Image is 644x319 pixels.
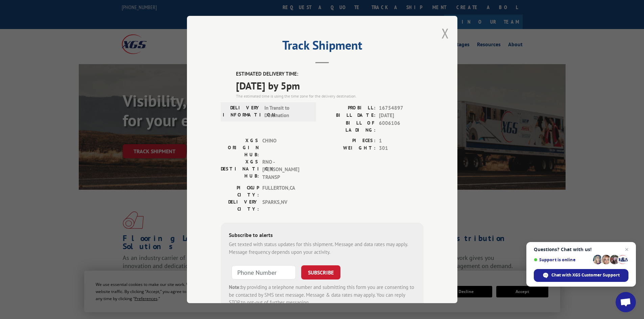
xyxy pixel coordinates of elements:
[223,104,261,119] label: DELIVERY INFORMATION:
[322,144,376,152] label: WEIGHT:
[236,93,424,99] div: The estimated time is using the time zone for the delivery destination.
[379,137,424,145] span: 1
[379,112,424,119] span: [DATE]
[322,137,376,145] label: PIECES:
[221,158,259,181] label: XGS DESTINATION HUB:
[534,247,628,252] span: Questions? Chat with us!
[229,284,415,307] div: by providing a telephone number and submitting this form you are consenting to be contacted by SM...
[616,292,636,312] a: Open chat
[442,24,449,42] button: Close modal
[379,119,424,134] span: 6006106
[232,265,296,280] input: Phone Number
[379,104,424,112] span: 16754897
[262,158,308,181] span: RNO - [PERSON_NAME] TRANSP
[229,284,241,290] strong: Note:
[236,70,424,78] label: ESTIMATED DELIVERY TIME:
[221,137,259,158] label: XGS ORIGIN HUB:
[221,198,259,213] label: DELIVERY CITY:
[221,184,259,198] label: PICKUP CITY:
[264,104,310,119] span: In Transit to Destination
[236,78,424,93] span: [DATE] by 5pm
[322,104,376,112] label: PROBILL:
[229,231,415,241] div: Subscribe to alerts
[322,119,376,134] label: BILL OF LADING:
[221,41,424,53] h2: Track Shipment
[551,272,620,278] span: Chat with XGS Customer Support
[534,257,591,262] span: Support is online
[322,112,376,119] label: BILL DATE:
[534,269,628,282] span: Chat with XGS Customer Support
[379,144,424,152] span: 301
[262,137,308,158] span: CHINO
[301,265,340,280] button: SUBSCRIBE
[229,241,415,256] div: Get texted with status updates for this shipment. Message and data rates may apply. Message frequ...
[262,198,308,213] span: SPARKS , NV
[262,184,308,198] span: FULLERTON , CA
